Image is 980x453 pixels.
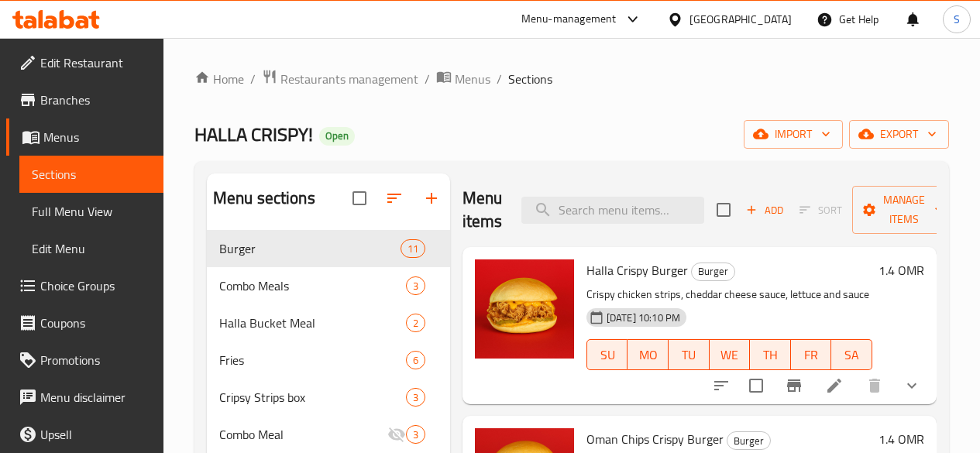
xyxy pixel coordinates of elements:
[401,242,425,256] span: 11
[789,198,852,222] span: Select section first
[600,311,686,325] span: [DATE] 10:10 PM
[831,339,872,370] button: SA
[797,344,826,366] span: FR
[194,70,244,88] a: Home
[903,376,921,395] svg: Show Choices
[893,367,930,404] button: show more
[219,314,406,332] span: Halla Bucket Meal
[455,70,490,88] span: Menus
[710,339,751,370] button: WE
[861,125,937,144] span: export
[593,344,622,366] span: SU
[407,316,425,331] span: 2
[791,339,832,370] button: FR
[406,276,425,295] div: items
[40,276,151,295] span: Choice Groups
[744,201,786,219] span: Add
[32,165,151,184] span: Sections
[213,187,315,210] h2: Menu sections
[727,432,770,450] span: Burger
[856,367,893,404] button: delete
[756,125,830,144] span: import
[634,344,662,366] span: MO
[250,70,256,88] li: /
[32,239,151,258] span: Edit Menu
[425,70,430,88] li: /
[319,129,355,142] span: Open
[40,53,151,72] span: Edit Restaurant
[837,344,866,366] span: SA
[740,369,772,402] span: Select to update
[521,10,617,29] div: Menu-management
[207,341,450,379] div: Fries6
[207,379,450,416] div: Cripsy Strips box3
[436,69,490,89] a: Menus
[756,344,785,366] span: TH
[40,314,151,332] span: Coupons
[740,198,789,222] span: Add item
[319,127,355,146] div: Open
[6,118,163,156] a: Menus
[669,339,710,370] button: TU
[628,339,669,370] button: MO
[406,388,425,407] div: items
[219,425,387,444] span: Combo Meal
[207,267,450,304] div: Combo Meals3
[40,425,151,444] span: Upsell
[716,344,744,366] span: WE
[497,70,502,88] li: /
[43,128,151,146] span: Menus
[879,259,924,281] h6: 1.4 OMR
[6,416,163,453] a: Upsell
[376,180,413,217] span: Sort sections
[727,431,771,450] div: Burger
[262,69,418,89] a: Restaurants management
[19,193,163,230] a: Full Menu View
[19,230,163,267] a: Edit Menu
[508,70,552,88] span: Sections
[280,70,418,88] span: Restaurants management
[32,202,151,221] span: Full Menu View
[691,263,735,281] div: Burger
[406,425,425,444] div: items
[740,198,789,222] button: Add
[6,44,163,81] a: Edit Restaurant
[707,194,740,226] span: Select section
[407,353,425,368] span: 6
[689,11,792,28] div: [GEOGRAPHIC_DATA]
[6,379,163,416] a: Menu disclaimer
[6,81,163,118] a: Branches
[6,304,163,341] a: Coupons
[219,388,406,407] span: Cripsy Strips box
[521,197,704,224] input: search
[406,314,425,332] div: items
[849,120,949,149] button: export
[413,180,450,217] button: Add section
[219,239,401,258] div: Burger
[407,427,425,442] span: 3
[207,416,450,453] div: Combo Meal3
[407,390,425,405] span: 3
[865,190,944,229] span: Manage items
[401,239,425,258] div: items
[40,388,151,407] span: Menu disclaimer
[207,304,450,341] div: Halla Bucket Meal2
[407,279,425,293] span: 3
[343,182,376,214] span: Select all sections
[744,120,843,149] button: import
[387,425,406,444] svg: Inactive section
[586,285,872,304] p: Crispy chicken strips, cheddar cheese sauce, lettuce and sauce
[475,259,574,359] img: Halla Crispy Burger
[852,186,956,234] button: Manage items
[775,367,813,404] button: Branch-specific-item
[586,427,724,451] span: Oman Chips Crispy Burger
[207,230,450,267] div: Burger11
[6,267,163,304] a: Choice Groups
[703,367,740,404] button: sort-choices
[219,351,406,369] span: Fries
[40,91,151,109] span: Branches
